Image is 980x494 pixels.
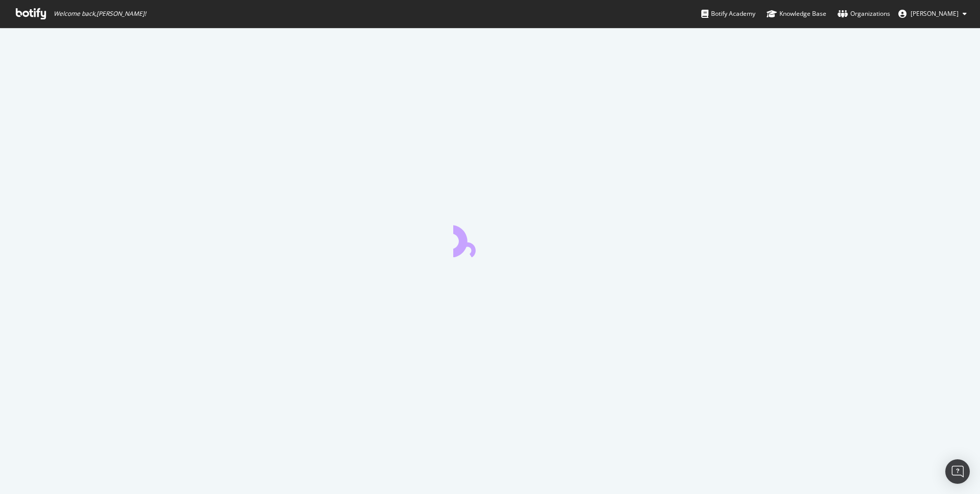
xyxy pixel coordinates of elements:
[54,10,146,18] span: Welcome back, [PERSON_NAME] !
[911,9,959,18] span: Olivier Job
[838,9,890,19] div: Organizations
[701,9,755,19] div: Botify Academy
[945,459,970,484] div: Open Intercom Messenger
[767,9,826,19] div: Knowledge Base
[890,6,975,22] button: [PERSON_NAME]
